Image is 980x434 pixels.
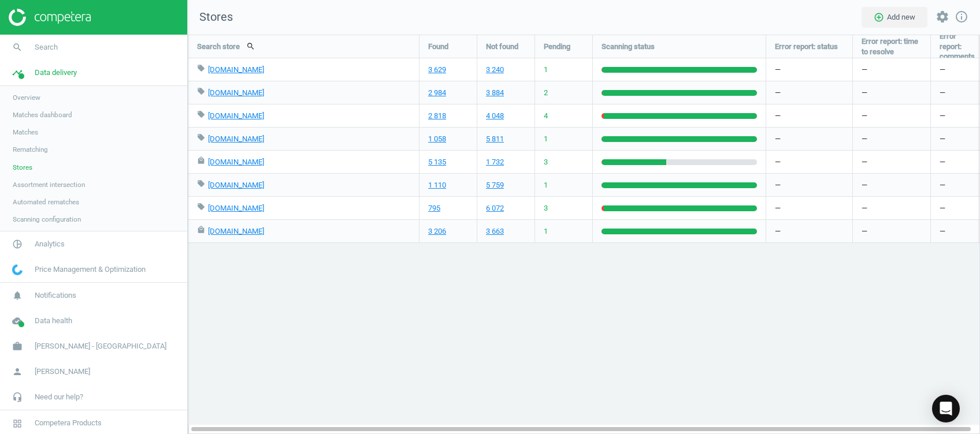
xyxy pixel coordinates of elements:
i: search [6,36,28,58]
span: Scanning status [602,42,655,52]
span: Overview [13,93,40,102]
a: 3 629 [428,65,446,75]
span: Found [428,42,448,52]
a: 3 884 [486,88,504,98]
i: local_offer [197,179,205,188]
span: Analytics [35,239,65,249]
span: Data health [35,316,72,326]
a: 3 240 [486,65,504,75]
div: — [766,197,852,219]
span: Stores [13,163,32,172]
img: wGWNvw8QSZomAAAAABJRU5ErkJggg== [12,264,23,275]
a: 3 663 [486,226,504,237]
i: pie_chart_outlined [6,233,28,255]
a: [DOMAIN_NAME] [208,111,264,120]
a: 1 110 [428,180,446,190]
div: — [766,151,852,173]
span: — [862,180,867,190]
span: Matches dashboard [13,110,72,119]
a: [DOMAIN_NAME] [208,227,264,235]
a: [DOMAIN_NAME] [208,65,264,74]
a: 5 135 [428,157,446,167]
button: settings [930,5,955,29]
span: Assortment intersection [13,180,85,189]
span: — [862,226,867,237]
i: local_offer [197,110,205,118]
a: 4 048 [486,111,504,121]
span: 3 [544,157,548,167]
span: Automated rematches [13,197,79,207]
span: Competera Products [35,418,102,428]
a: 1 058 [428,134,446,144]
span: 3 [544,203,548,214]
span: Rematching [13,145,48,154]
a: 795 [428,203,440,214]
span: Need our help? [35,392,83,402]
span: Scanning configuration [13,215,81,224]
span: — [862,88,867,98]
span: [PERSON_NAME] - [GEOGRAPHIC_DATA] [35,341,166,351]
span: Matches [13,128,38,137]
a: [DOMAIN_NAME] [208,181,264,189]
a: info_outline [955,10,968,25]
a: 5 759 [486,180,504,190]
i: work [6,335,28,357]
span: 1 [544,226,548,237]
span: Pending [544,42,570,52]
i: local_offer [197,64,205,72]
a: 2 818 [428,111,446,121]
a: [DOMAIN_NAME] [208,158,264,166]
span: — [862,203,867,214]
span: 1 [544,180,548,190]
span: — [862,111,867,121]
i: cloud_done [6,310,28,332]
i: add_circle_outline [874,12,884,23]
a: 1 732 [486,157,504,167]
a: 5 811 [486,134,504,144]
div: — [766,220,852,242]
i: headset_mic [6,386,28,408]
span: Data delivery [35,68,77,78]
a: 6 072 [486,203,504,214]
i: info_outline [955,10,968,24]
div: — [766,58,852,81]
span: Error report: status [775,42,838,52]
i: local_offer [197,203,205,211]
span: Error report: comments [940,31,979,62]
span: Price Management & Optimization [35,264,146,275]
i: local_offer [197,87,205,95]
span: — [862,157,867,167]
a: 2 984 [428,88,446,98]
span: Stores [188,9,233,25]
i: notifications [6,285,28,306]
div: — [766,174,852,196]
i: settings [936,10,949,24]
a: 3 206 [428,226,446,237]
a: [DOMAIN_NAME] [208,134,264,143]
span: Not found [486,42,518,52]
span: 4 [544,111,548,121]
span: 1 [544,134,548,144]
a: [DOMAIN_NAME] [208,88,264,97]
button: add_circle_outlineAdd new [862,7,927,28]
div: — [766,128,852,150]
div: — [766,81,852,104]
span: Search [35,42,58,53]
a: [DOMAIN_NAME] [208,204,264,212]
button: search [240,36,262,56]
i: person [6,361,28,383]
i: local_mall [197,226,205,234]
span: 1 [544,65,548,75]
span: 2 [544,88,548,98]
i: local_mall [197,156,205,164]
span: Error report: time to resolve [862,36,922,57]
span: — [862,134,867,144]
div: Search store [188,35,419,58]
div: — [766,104,852,127]
span: Notifications [35,290,76,301]
span: [PERSON_NAME] [35,366,90,377]
span: — [862,65,867,75]
img: ajHJNr6hYgQAAAAASUVORK5CYII= [9,9,91,26]
i: local_offer [197,133,205,141]
div: Open Intercom Messenger [932,395,960,422]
